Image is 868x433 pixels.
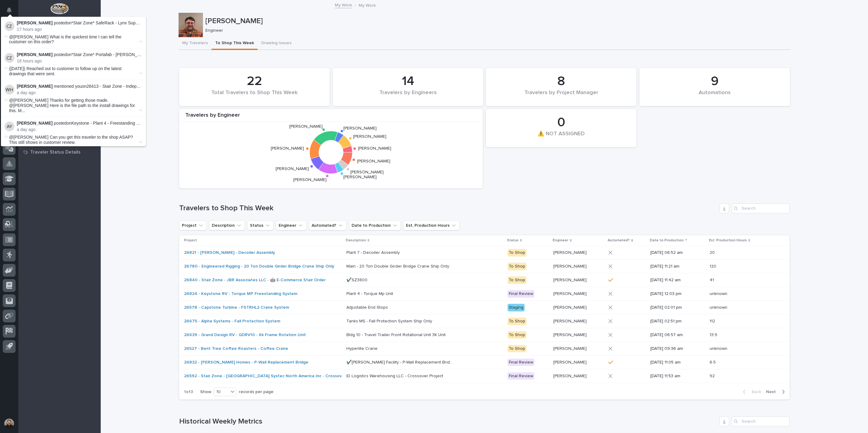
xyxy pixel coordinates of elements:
p: 1 of 3 [179,385,198,399]
div: 22 [190,74,319,89]
p: Project [184,237,197,244]
a: 26832 - [PERSON_NAME] Homes - P-Wall Replacement Bridge [184,360,308,365]
p: Date to Production [650,237,684,244]
p: [PERSON_NAME] [553,372,588,379]
img: Wynne Hochstetler [5,85,14,94]
p: Status [507,237,519,244]
p: Hyperlite Crane [346,345,379,351]
p: [DATE] 06:57 am [650,332,705,338]
span: Next [766,389,779,395]
text: [PERSON_NAME] [353,134,386,139]
p: a day ago [17,90,142,95]
a: 26413 - Stair Zone - Independent Contracting Company - WVU Stair Replacement [87,84,242,89]
tr: 26832 - [PERSON_NAME] Homes - P-Wall Replacement Bridge ✔️[PERSON_NAME] Facility - P-Wall Replace... [179,356,790,369]
div: 9 [650,74,779,89]
tr: 26527 - Bent Tree Coffee Roasters - Coffee Crane Hyperlite CraneHyperlite Crane To Shop[PERSON_NA... [179,342,790,356]
div: 14 [343,74,473,89]
div: 0 [496,115,626,130]
p: unknown [710,345,729,351]
a: Keystone - Plant 4 - Freestanding Monorail Structure [71,121,171,126]
a: 26527 - Bent Tree Coffee Roasters - Coffee Crane [184,346,288,351]
p: [PERSON_NAME] [553,318,588,324]
p: 92 [710,372,716,379]
p: [DATE] 02:51 pm [650,319,705,324]
p: [DATE] 11:53 am [650,374,705,379]
button: Back [738,389,764,395]
div: ⚠️ NOT ASSIGNED [496,131,626,144]
p: 41 [710,276,715,283]
div: Final Review [508,372,534,380]
p: Traveler Status Details [30,150,81,155]
div: Final Review [508,290,534,298]
p: records per page [239,389,273,395]
text: [PERSON_NAME] [343,126,377,130]
input: Search [732,417,790,426]
button: Date to Production [349,221,401,230]
p: Plant 7 - Decoiler Assembly [346,249,401,255]
p: [PERSON_NAME] [553,345,588,351]
p: 6.5 [710,359,717,365]
p: posted on : [17,20,142,26]
p: [DATE] 11:21 am [650,264,705,269]
p: ✔️SZ3800 [346,276,369,283]
p: My Work [359,2,376,8]
span: @[PERSON_NAME] What is the quickest time I can tell the customer on this order? [9,34,121,44]
p: unknown [710,290,729,296]
a: My Work [335,1,352,8]
p: Plant 4 - Torque Mp Unit [346,290,394,296]
p: Automated? [608,237,630,244]
a: 26780 - Engineered Rigging - 20 Ton Double Girder Bridge Crane Ship Only [184,264,334,269]
a: Traveler Status Details [18,147,101,157]
img: Cole Ziegler [5,53,14,63]
h1: Historical Weekly Metrics [179,417,717,426]
p: [PERSON_NAME] [553,359,588,365]
a: 26639 - Grand Design RV - GDRV10 - 6k Frame Rotation Unit [184,332,306,338]
div: To Shop [508,249,526,257]
div: Automations [650,90,779,102]
div: To Shop [508,263,526,270]
p: [PERSON_NAME] [553,249,588,255]
img: Adam Yutzy [5,122,14,131]
strong: [PERSON_NAME] [17,52,52,57]
tr: 26780 - Engineered Rigging - 20 Ton Double Girder Bridge Crane Ship Only Main - 20 Ton Double Gir... [179,260,790,273]
span: Back [748,389,761,395]
div: 8 [496,74,626,89]
p: [PERSON_NAME] [553,276,588,283]
p: 20 [710,249,716,255]
p: 13.9 [710,331,718,338]
p: mentioned you on : [17,84,142,89]
button: Project [179,221,207,230]
tr: 26840 - Stair Zone - JBR Associates LLC - 🤖 E-Commerce Stair Order ✔️SZ3800✔️SZ3800 To Shop[PERSO... [179,273,790,287]
tr: 26578 - Capstone Turbine - FSTRHL2 Crane System Adjustable End StopsAdjustable End Stops Staging[... [179,301,790,314]
p: Show [200,389,211,395]
div: Notifications [8,7,16,17]
div: To Shop [508,318,526,325]
a: *Stair Zone* SafeRack - Lynx Supply - Stair [71,20,154,25]
p: ✔️[PERSON_NAME] Facility - P-Wall Replacement Bridge [346,359,454,365]
p: [DATE] 11:42 am [650,278,705,283]
span: ([DATE]) Reached out to customer to follow up on the latest drawings that were sent. [9,66,122,76]
p: Engineer [553,237,568,244]
a: 26578 - Capstone Turbine - FSTRHL2 Crane System [184,305,289,310]
text: [PERSON_NAME] [271,146,304,151]
p: [PERSON_NAME] [205,17,788,26]
div: Travelers by Engineer [179,112,483,122]
text: [PERSON_NAME] [293,178,327,182]
p: 112 [710,318,716,324]
button: Est. Production Hours [403,221,460,230]
text: [PERSON_NAME] [343,175,377,179]
p: a day ago [17,127,142,132]
tr: 26675 - Alpha Systems - Fall Protection System Tanks MS - Fall Protection System Ship OnlyTanks M... [179,314,790,328]
input: Search [732,204,790,213]
a: 26821 - [PERSON_NAME] - Decoiler Assembly [184,250,275,255]
p: Engineer [205,28,786,33]
p: Est. Production Hours [709,237,747,244]
button: My Travelers [179,37,212,50]
p: ID Logistics Warehousing LLC - Crossover Project [346,372,444,379]
a: 26675 - Alpha Systems - Fall Protection System [184,319,280,324]
p: Description [346,237,366,244]
text: [PERSON_NAME] [276,167,309,171]
text: [PERSON_NAME] [358,146,391,151]
div: Total Travelers to Shop This Week [190,90,319,102]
